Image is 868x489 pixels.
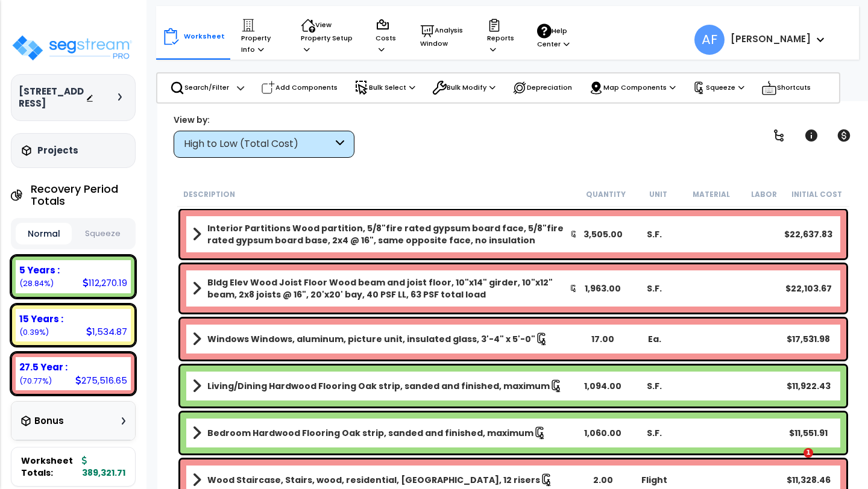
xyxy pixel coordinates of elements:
p: Bulk Select [354,81,415,95]
p: Add Components [261,81,338,95]
p: Reports [487,18,514,55]
b: 15 Years : [19,313,63,325]
button: Squeeze [75,223,131,244]
div: $22,637.83 [783,228,834,240]
div: Add Components [254,75,344,101]
b: Bldg Elev Wood Joist Floor Wood beam and joist floor, 10"x14" girder, 10"x12" beam, 2x8 joists @ ... [207,276,570,301]
div: 1,534.87 [86,325,127,338]
div: 17.00 [577,333,629,345]
p: Analysis Window [420,23,464,49]
h3: [STREET_ADDRESS] [19,86,86,110]
b: 27.5 Year : [19,361,68,373]
small: Quantity [586,190,626,199]
div: Depreciation [506,75,579,101]
b: 389,321.71 [82,455,125,479]
div: S.F. [629,228,680,240]
div: View by: [174,114,354,126]
div: 112,270.19 [83,276,127,289]
b: 5 Years : [19,264,60,276]
button: Normal [16,223,72,244]
h3: Projects [37,145,78,157]
a: Assembly Title [192,331,577,347]
p: Search/Filter [170,81,229,95]
p: Costs [376,18,397,55]
div: $11,922.43 [783,380,834,392]
b: Wood Staircase, Stairs, wood, residential, [GEOGRAPHIC_DATA], 12 risers [207,474,540,486]
div: 1,963.00 [577,282,629,294]
small: Initial Cost [791,190,842,199]
div: S.F. [629,427,680,439]
div: High to Low (Total Cost) [184,137,333,151]
div: 2.00 [577,474,629,486]
small: Material [693,190,730,199]
a: Assembly Title [192,276,577,301]
span: 1 [804,448,813,458]
div: $11,551.91 [783,427,834,439]
span: AF [694,25,725,55]
div: 3,505.00 [577,228,629,240]
p: Depreciation [512,81,572,95]
b: Windows Windows, aluminum, picture unit, insulated glass, 3'-4" x 5'-0" [207,333,535,345]
b: Bedroom Hardwood Flooring Oak strip, sanded and finished, maximum [207,427,533,439]
img: logo_pro_r.png [11,34,133,62]
a: Assembly Title [192,425,577,441]
small: (28.84%) [19,278,54,288]
iframe: Intercom live chat [779,448,808,477]
small: Description [183,190,235,199]
p: Bulk Modify [432,81,495,95]
div: 1,060.00 [577,427,629,439]
div: S.F. [629,282,680,294]
div: Shortcuts [755,73,817,102]
span: Worksheet Totals: [21,455,77,479]
b: Living/Dining Hardwood Flooring Oak strip, sanded and finished, maximum [207,380,550,392]
a: Assembly Title [192,472,577,488]
div: 1,094.00 [577,380,629,392]
b: Interior Partitions Wood partition, 5/8"fire rated gypsum board face, 5/8"fire rated gypsum board... [207,222,570,246]
small: (0.39%) [19,327,49,337]
div: Ea. [629,333,680,345]
p: Worksheet [184,31,225,42]
a: Assembly Title [192,222,577,246]
div: Flight [629,474,680,486]
small: Labor [751,190,777,199]
div: $11,328.46 [783,474,834,486]
p: Property Info [241,18,278,55]
h3: Bonus [34,416,64,426]
div: 275,516.65 [75,374,127,387]
p: Map Components [589,81,676,95]
p: Squeeze [693,81,744,95]
small: (70.77%) [19,376,52,386]
div: $22,103.67 [783,282,834,294]
h4: Recovery Period Totals [31,183,136,207]
b: [PERSON_NAME] [731,33,811,45]
div: S.F. [629,380,680,392]
a: Assembly Title [192,378,577,394]
p: View Property Setup [301,18,353,55]
p: Shortcuts [761,79,811,96]
small: Unit [649,190,667,199]
p: Help Center [537,23,571,50]
div: $17,531.98 [783,333,834,345]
